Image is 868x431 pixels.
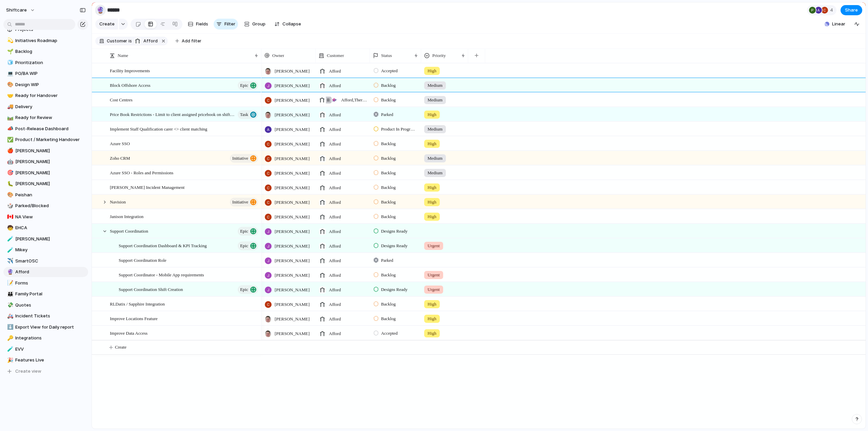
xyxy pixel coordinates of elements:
[15,202,86,209] span: Parked/Blocked
[6,103,13,110] button: 🚚
[6,202,13,209] button: 🎲
[129,38,132,44] span: is
[3,58,88,68] a: 🧊Prioritization
[3,157,88,167] a: 🤖[PERSON_NAME]
[6,313,13,319] button: 🚑
[7,268,12,276] div: 🔮
[110,227,148,235] span: Support Coordination
[3,146,88,156] a: 🍎[PERSON_NAME]
[3,168,88,178] a: 🎯[PERSON_NAME]
[3,289,88,299] a: 👪Family Portal
[7,235,12,243] div: 🧪
[214,19,238,30] button: Filter
[110,314,158,322] span: Improve Locations Feature
[7,356,12,364] div: 🎉
[15,125,86,132] span: Post-Release Dashboard
[3,80,88,90] a: 🎨Design WIP
[6,192,13,198] button: 🎨
[832,21,845,27] span: Linear
[15,59,86,66] span: Prioritization
[15,224,86,231] span: EHCA
[6,170,13,176] button: 🎯
[3,46,88,57] div: 🌱Backlog
[7,334,12,342] div: 🔑
[3,322,88,332] a: ⬇️Export View for Daily report
[110,329,147,337] span: Improve Data Access
[3,36,88,46] div: 💫Initiatives Roadmap
[7,70,12,78] div: 💻
[6,70,13,77] button: 💻
[15,214,86,220] span: NA View
[110,139,130,147] span: Azure SSO
[3,135,88,145] a: ✅Product / Marketing Handover
[7,59,12,66] div: 🧊
[7,246,12,254] div: 🧪
[3,256,88,266] a: ✈️SmartOSC
[15,269,86,275] span: Afford
[3,355,88,365] a: 🎉Features Live
[143,38,158,44] span: Afford
[15,48,86,55] span: Backlog
[110,183,184,191] span: [PERSON_NAME] Incident Management
[3,333,88,343] a: 🔑Integrations
[3,5,39,16] button: shiftcare
[110,198,126,205] span: Navision
[272,19,304,30] button: Collapse
[830,7,835,14] span: 4
[3,190,88,200] a: 🎨Peishan
[6,280,13,287] button: 📝
[6,81,13,88] button: 🎨
[15,258,86,265] span: SmartOSC
[252,21,265,27] span: Group
[3,201,88,211] div: 🎲Parked/Blocked
[15,324,86,331] span: Export View for Daily report
[15,192,86,198] span: Peishan
[110,169,173,176] span: Azure SSO - Roles and Permissions
[6,214,13,220] button: 🇨🇦
[6,258,13,265] button: ✈️
[7,323,12,331] div: ⬇️
[7,103,12,111] div: 🚚
[15,180,86,187] span: [PERSON_NAME]
[6,125,13,132] button: 📣
[15,335,86,341] span: Integrations
[110,154,130,162] span: Zoho CRM
[3,267,88,277] div: 🔮Afford
[3,212,88,222] div: 🇨🇦NA View
[7,345,12,353] div: 🧪
[3,124,88,134] div: 📣Post-Release Dashboard
[3,223,88,233] div: 🧒EHCA
[127,37,133,45] button: is
[3,91,88,101] a: 🤝Ready for Handover
[822,19,848,29] button: Linear
[15,103,86,110] span: Delivery
[95,19,118,30] button: Create
[119,285,183,293] span: Support Coordination Shift Creation
[6,59,13,66] button: 🧊
[15,291,86,297] span: Family Portal
[15,37,86,44] span: Initiatives Roadmap
[6,37,13,44] button: 💫
[3,278,88,288] div: 📝Forms
[6,180,13,187] button: 🐛
[15,114,86,121] span: Ready for Review
[6,158,13,165] button: 🤖
[133,37,159,45] button: Afford
[15,368,41,375] span: Create view
[6,148,13,154] button: 🍎
[6,48,13,55] button: 🌱
[15,170,86,176] span: [PERSON_NAME]
[7,136,12,144] div: ✅
[107,38,127,44] span: Customer
[196,21,208,27] span: Fields
[182,38,201,44] span: Add filter
[110,212,143,220] span: Janison Integration
[3,344,88,354] div: 🧪EVV
[3,366,88,376] button: Create view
